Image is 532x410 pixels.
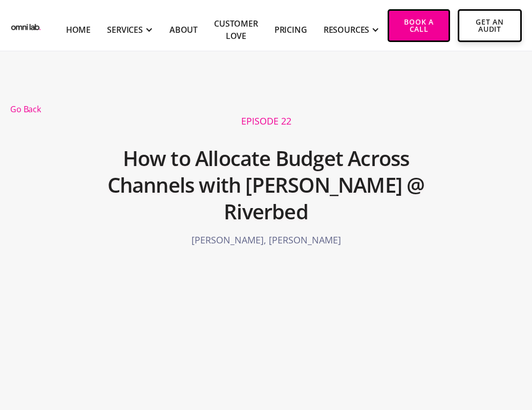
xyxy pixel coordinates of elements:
iframe: Chat Widget [481,361,532,410]
div: RESOURCES [324,24,370,36]
img: Omni Lab: B2B SaaS Demand Generation Agency [10,21,41,31]
h1: How to Allocate Budget Across Channels with [PERSON_NAME] @ Riverbed [10,140,522,230]
p: EPISODE [241,116,279,126]
a: Book a Call [388,9,450,42]
p: 22 [281,116,291,126]
a: Customer Love [214,17,258,42]
a: Go Back [10,105,41,113]
a: Get An Audit [458,9,522,42]
p: [PERSON_NAME], [PERSON_NAME] [10,235,522,244]
a: Home [66,24,91,36]
a: About [169,24,198,36]
div: SERVICES [107,24,143,36]
a: Pricing [274,24,307,36]
a: home [10,18,41,32]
